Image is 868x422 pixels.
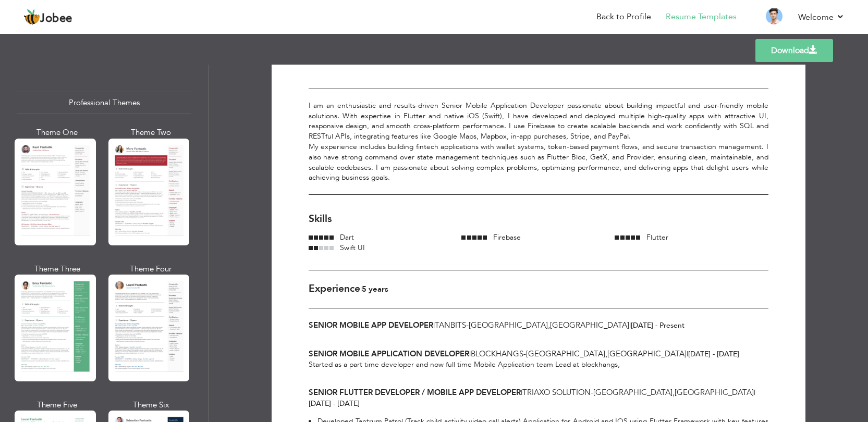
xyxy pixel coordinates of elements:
span: | [521,387,522,398]
span: - [466,320,469,330]
span: Firebase [493,232,521,242]
div: Theme Five [17,400,98,411]
span: | [687,349,688,359]
a: Welcome [798,11,845,23]
span: Blockhangs [471,349,523,359]
span: Experience [309,282,360,295]
span: | [469,349,471,359]
span: Triaxo solution [522,387,591,398]
span: Senior Flutter Developer / Mobile App Developer [309,387,521,398]
span: Senior Mobile App Developer [309,320,433,330]
div: Theme Two [111,127,192,138]
div: Professional Themes [17,92,191,114]
span: [DATE] - Present [631,320,684,330]
img: jobee.io [23,9,40,26]
a: Resume Templates [666,11,737,23]
span: [GEOGRAPHIC_DATA] [550,320,629,330]
div: Theme Three [17,264,98,275]
span: - [523,349,526,359]
div: I am an enthusiastic and results-driven Senior Mobile Application Developer passionate about buil... [309,89,768,195]
div: Theme One [17,127,98,138]
div: Theme Four [111,264,192,275]
span: Dart [340,232,354,242]
span: [DATE] - [DATE] [688,349,739,359]
a: Jobee [23,9,72,26]
span: | [629,320,631,330]
span: | [754,387,755,398]
span: [GEOGRAPHIC_DATA] [675,387,754,398]
span: 5 Years [362,284,388,294]
span: , [605,349,607,359]
a: Download [755,39,833,62]
div: Started as a part time developer and now full time Mobile Application team Lead at blockhangs, [309,359,768,370]
span: Senior Mobile Application Developer [309,349,469,359]
span: [DATE] - [DATE] [309,399,360,408]
a: Back to Profile [596,11,651,23]
span: | [433,320,435,330]
span: Jobee [40,13,72,24]
span: - [591,387,593,398]
span: [GEOGRAPHIC_DATA] [593,387,673,398]
div: Skills [309,212,768,226]
span: , [548,320,550,330]
span: , [673,387,675,398]
span: Tanbits [435,320,466,330]
div: Theme Six [111,400,192,411]
img: Profile Img [766,8,783,24]
span: Flutter [646,232,668,242]
span: [GEOGRAPHIC_DATA] [469,320,548,330]
span: [GEOGRAPHIC_DATA] [607,349,687,359]
span: | [360,284,362,294]
span: [GEOGRAPHIC_DATA] [526,349,605,359]
span: Swift UI [340,243,365,253]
